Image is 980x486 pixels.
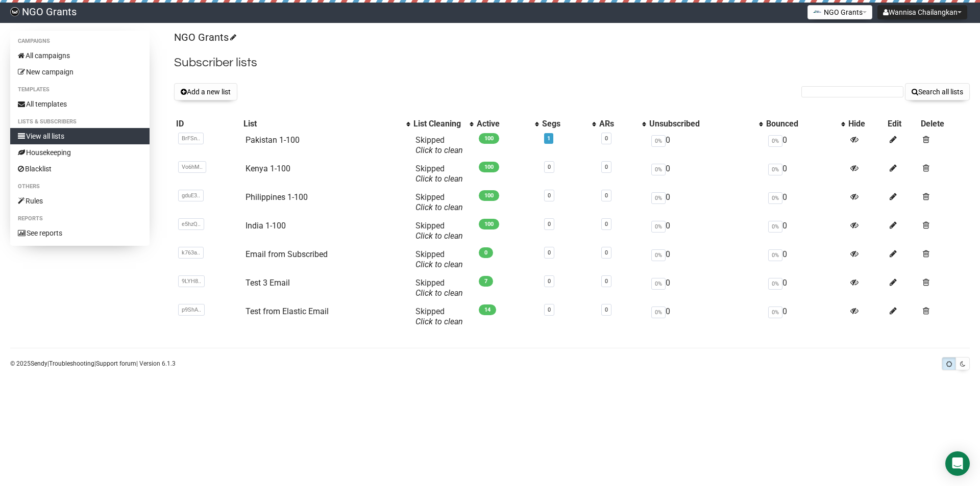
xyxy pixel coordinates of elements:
[548,278,551,285] a: 0
[547,135,550,142] a: 1
[605,221,608,227] a: 0
[768,306,782,318] span: 0%
[246,306,329,316] a: Test from Elastic Email
[178,304,205,316] span: p9ShA..
[246,164,290,173] a: Kenya 1-100
[764,117,847,131] th: Bounced: No sort applied, activate to apply an ascending sort
[548,306,551,313] a: 0
[31,360,47,367] a: Sendy
[768,278,782,290] span: 0%
[479,162,499,172] span: 100
[241,117,411,131] th: List: No sort applied, activate to apply an ascending sort
[764,302,847,331] td: 0
[415,278,463,298] span: Skipped
[415,306,463,326] span: Skipped
[886,117,919,131] th: Edit: No sort applied, sorting is disabled
[178,133,204,144] span: BrFSn..
[651,192,666,204] span: 0%
[764,245,847,274] td: 0
[413,119,464,129] div: List Cleaning
[415,221,463,241] span: Skipped
[764,274,847,302] td: 0
[246,249,328,259] a: Email from Subscribed
[647,302,764,331] td: 0
[415,317,463,326] a: Click to clean
[174,54,970,72] h2: Subscriber lists
[176,119,239,129] div: ID
[807,5,872,19] button: NGO Grants
[651,221,666,233] span: 0%
[605,164,608,170] a: 0
[764,188,847,217] td: 0
[647,117,764,131] th: Unsubscribed: No sort applied, activate to apply an ascending sort
[415,260,463,269] a: Click to clean
[10,84,150,96] li: Templates
[540,117,597,131] th: Segs: No sort applied, activate to apply an ascending sort
[479,304,496,315] span: 14
[597,117,647,131] th: ARs: No sort applied, activate to apply an ascending sort
[764,217,847,245] td: 0
[10,181,150,193] li: Others
[178,161,206,173] span: Vo6hM..
[415,288,463,298] a: Click to clean
[415,202,463,212] a: Click to clean
[477,119,530,129] div: Active
[415,174,463,184] a: Click to clean
[768,249,782,261] span: 0%
[647,160,764,188] td: 0
[178,218,204,230] span: e5hzQ..
[243,119,401,129] div: List
[178,247,204,259] span: k763a..
[548,249,551,256] a: 0
[475,117,540,131] th: Active: No sort applied, activate to apply an ascending sort
[246,192,308,202] a: Philippines 1-100
[178,190,204,201] span: gduE3..
[479,247,493,258] span: 0
[813,8,821,16] img: 2.png
[10,225,150,241] a: See reports
[877,5,967,19] button: Wannisa Chailangkan
[411,117,475,131] th: List Cleaning: No sort applied, activate to apply an ascending sort
[10,47,150,64] a: All campaigns
[605,249,608,256] a: 0
[479,219,499,229] span: 100
[919,117,970,131] th: Delete: No sort applied, sorting is disabled
[178,275,205,287] span: 9LYH8..
[768,135,782,147] span: 0%
[10,116,150,128] li: Lists & subscribers
[415,249,463,269] span: Skipped
[10,96,150,112] a: All templates
[846,117,885,131] th: Hide: No sort applied, sorting is disabled
[605,278,608,285] a: 0
[542,119,586,129] div: Segs
[766,119,837,129] div: Bounced
[10,64,150,80] a: New campaign
[647,245,764,274] td: 0
[651,249,666,261] span: 0%
[651,306,666,318] span: 0%
[415,192,463,212] span: Skipped
[647,131,764,160] td: 0
[848,119,883,129] div: Hide
[905,83,970,100] button: Search all lists
[415,145,463,155] a: Click to clean
[10,193,150,209] a: Rules
[548,221,551,227] a: 0
[10,144,150,161] a: Housekeeping
[548,164,551,170] a: 0
[10,358,176,369] p: © 2025 | | | Version 6.1.3
[415,164,463,184] span: Skipped
[651,164,666,175] span: 0%
[768,164,782,175] span: 0%
[174,31,235,43] a: NGO Grants
[246,221,286,231] a: India 1-100
[10,128,150,144] a: View all lists
[246,278,290,288] a: Test 3 Email
[647,217,764,245] td: 0
[246,135,300,145] a: Pakistan 1-100
[10,161,150,177] a: Blacklist
[10,7,19,16] img: 17080ac3efa689857045ce3784bc614b
[10,213,150,225] li: Reports
[649,119,754,129] div: Unsubscribed
[921,119,968,129] div: Delete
